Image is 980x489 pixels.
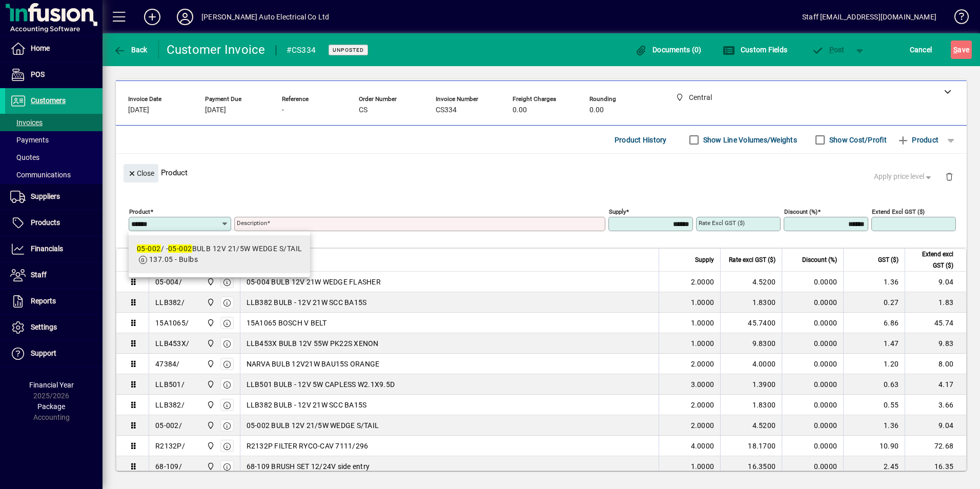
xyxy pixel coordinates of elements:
span: 1.0000 [691,461,714,472]
span: Central [204,399,216,411]
div: LLB382/ [155,400,185,410]
button: Close [124,164,158,182]
span: Documents (0) [635,46,702,54]
span: Central [204,379,216,390]
span: Back [113,46,148,54]
span: ost [811,46,845,54]
div: 4.5200 [727,277,775,287]
span: 4.0000 [691,441,714,451]
div: LLB501/ [155,379,185,390]
td: 0.0000 [782,456,843,477]
td: 16.35 [905,456,966,477]
a: Settings [5,315,103,340]
td: 6.86 [843,313,905,333]
span: 68-109 BRUSH SET 12/24V side entry [247,461,370,472]
span: S [953,46,957,54]
span: Central [204,420,216,431]
span: Communications [10,171,71,179]
button: Apply price level [870,168,937,186]
td: 3.66 [905,395,966,415]
td: 0.55 [843,395,905,415]
button: Product History [610,131,671,149]
span: 3.0000 [691,379,714,390]
span: 2.0000 [691,420,714,431]
button: Documents (0) [632,40,704,59]
span: Extend excl GST ($) [911,249,953,271]
div: 18.1700 [727,441,775,451]
a: Communications [5,166,103,184]
span: NARVA BULB 12V21W BAU15S ORANGE [247,359,380,369]
mat-option: 05-002/ - 05-002 BULB 12V 21/5W WEDGE S/TAIL [129,235,310,273]
a: POS [5,62,103,88]
button: Cancel [907,40,935,59]
button: Back [111,40,150,59]
td: 0.0000 [782,292,843,313]
div: R2132P/ [155,441,185,451]
a: Support [5,341,103,366]
div: 05-002/ [155,420,182,431]
div: 4.0000 [727,359,775,369]
span: Financials [31,244,63,253]
td: 0.0000 [782,436,843,456]
button: Add [136,8,169,26]
span: P [829,46,834,54]
span: Product History [615,132,667,148]
mat-label: Product [129,208,150,215]
div: 05-004/ [155,277,182,287]
span: Settings [31,323,57,331]
td: 9.83 [905,333,966,354]
span: Staff [31,271,47,279]
div: [PERSON_NAME] Auto Electrical Co Ltd [201,9,329,25]
span: 0.00 [513,106,527,114]
span: 1.0000 [691,297,714,308]
span: Central [204,440,216,452]
a: Home [5,36,103,62]
span: LLB382 BULB - 12V 21W SCC BA15S [247,400,367,410]
span: 0.00 [589,106,604,114]
span: Reports [31,297,56,305]
td: 10.90 [843,436,905,456]
span: Discount (%) [802,254,837,266]
span: [DATE] [128,106,149,114]
button: Post [806,40,850,59]
td: 1.83 [905,292,966,313]
span: CS334 [436,106,457,114]
a: Suppliers [5,184,103,210]
td: 0.0000 [782,272,843,292]
span: Payments [10,136,49,144]
button: Custom Fields [720,40,790,59]
span: LLB501 BULB - 12V 5W CAPLESS W2.1X9.5D [247,379,395,390]
td: 0.63 [843,374,905,395]
span: LLB453X BULB 12V 55W PK22S XENON [247,338,379,349]
span: Suppliers [31,192,60,200]
em: 05-002 [137,244,161,253]
div: LLB453X/ [155,338,189,349]
div: Product [116,154,967,191]
td: 0.0000 [782,313,843,333]
td: 1.36 [843,272,905,292]
td: 0.0000 [782,333,843,354]
span: Unposted [333,47,364,53]
mat-label: Rate excl GST ($) [699,219,745,227]
span: Cancel [910,42,932,58]
span: Central [204,317,216,329]
mat-label: Extend excl GST ($) [872,208,925,215]
div: Customer Invoice [167,42,266,58]
span: Products [31,218,60,227]
span: Apply price level [874,171,933,182]
span: ave [953,42,969,58]
div: 4.5200 [727,420,775,431]
div: 1.8300 [727,400,775,410]
span: Close [128,165,154,182]
div: 1.8300 [727,297,775,308]
a: Reports [5,289,103,314]
span: Rate excl GST ($) [729,254,775,266]
td: 0.0000 [782,415,843,436]
a: Knowledge Base [947,2,967,35]
td: 1.20 [843,354,905,374]
span: 2.0000 [691,277,714,287]
td: 9.04 [905,415,966,436]
div: 9.8300 [727,338,775,349]
td: 72.68 [905,436,966,456]
a: Financials [5,236,103,262]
